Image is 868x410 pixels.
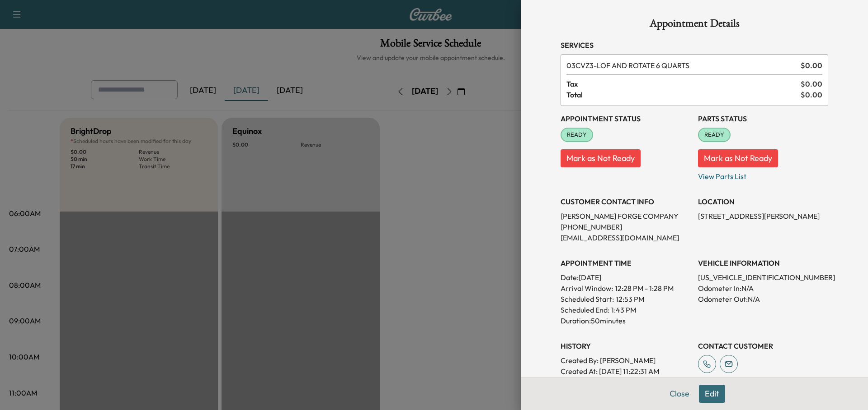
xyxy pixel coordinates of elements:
[801,89,822,100] span: $ 0.00
[698,341,828,351] h3: CONTACT CUSTOMER
[561,196,691,207] h3: CUSTOMER CONTACT INFO
[561,221,691,232] p: [PHONE_NUMBER]
[561,355,691,366] p: Created By : [PERSON_NAME]
[698,113,828,124] h3: Parts Status
[561,113,691,124] h3: Appointment Status
[561,377,691,387] p: Modified By : [PERSON_NAME]
[561,315,691,326] p: Duration: 50 minutes
[561,130,592,139] span: READY
[801,78,822,89] span: $ 0.00
[699,385,725,403] button: Edit
[561,18,828,32] h1: Appointment Details
[611,304,636,315] p: 1:43 PM
[664,385,695,403] button: Close
[561,149,641,167] button: Mark as Not Ready
[698,294,828,304] p: Odometer Out: N/A
[566,89,801,100] span: Total
[561,294,614,304] p: Scheduled Start:
[566,78,801,89] span: Tax
[561,272,691,283] p: Date: [DATE]
[698,211,828,221] p: [STREET_ADDRESS][PERSON_NAME]
[561,40,828,51] h3: Services
[698,196,828,207] h3: LOCATION
[561,232,691,243] p: [EMAIL_ADDRESS][DOMAIN_NAME]
[561,258,691,268] h3: APPOINTMENT TIME
[699,130,730,139] span: READY
[561,211,691,221] p: [PERSON_NAME] FORGE COMPANY
[801,60,822,71] span: $ 0.00
[698,167,828,182] p: View Parts List
[698,258,828,268] h3: VEHICLE INFORMATION
[561,283,691,294] p: Arrival Window:
[566,60,797,71] span: LOF AND ROTATE 6 QUARTS
[698,272,828,283] p: [US_VEHICLE_IDENTIFICATION_NUMBER]
[615,283,674,294] span: 12:28 PM - 1:28 PM
[616,294,644,304] p: 12:53 PM
[561,366,691,377] p: Created At : [DATE] 11:22:31 AM
[698,283,828,294] p: Odometer In: N/A
[561,341,691,351] h3: History
[561,304,609,315] p: Scheduled End:
[698,149,778,167] button: Mark as Not Ready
